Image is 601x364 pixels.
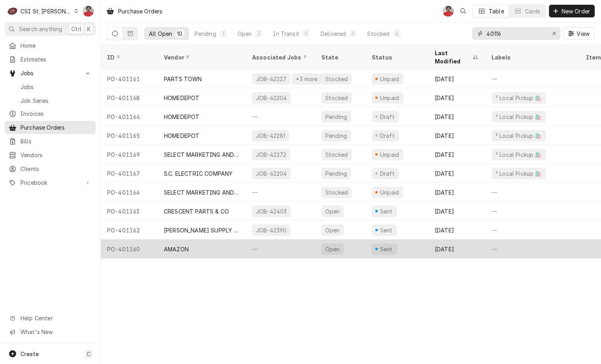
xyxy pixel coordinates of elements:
[428,240,485,258] div: [DATE]
[492,53,573,61] div: Labels
[379,150,400,159] div: Unpaid
[485,69,580,88] div: —
[20,83,92,91] span: Jobs
[525,7,541,15] div: Cards
[246,107,315,126] div: —
[177,30,182,38] div: 10
[5,94,96,107] a: Job Series
[5,312,96,325] a: Go to Help Center
[221,30,226,38] div: 3
[495,132,543,140] div: ² Local Pickup 🛍️
[495,113,543,121] div: ² Local Pickup 🛍️
[379,207,394,215] div: Sent
[164,188,239,197] div: SELECT MARKETING AND DISTRIBUTING
[20,69,80,77] span: Jobs
[379,132,396,140] div: Draft
[101,221,158,240] div: PO-401162
[83,6,94,17] div: NF
[7,6,18,17] div: C
[428,107,485,126] div: [DATE]
[255,169,288,178] div: JOB-42204
[428,69,485,88] div: [DATE]
[379,75,400,83] div: Unpaid
[428,183,485,202] div: [DATE]
[20,55,92,63] span: Estimates
[325,150,349,159] div: Stocked
[5,67,96,80] a: Go to Jobs
[5,135,96,148] a: Bills
[379,245,394,253] div: Sent
[5,162,96,175] a: Clients
[7,6,18,17] div: CSI St. Louis's Avatar
[495,169,543,178] div: ² Local Pickup 🛍️
[20,178,80,187] span: Pricebook
[5,80,96,93] a: Jobs
[5,53,96,66] a: Estimates
[20,314,91,322] span: Help Center
[101,69,158,88] div: PO-401161
[101,164,158,183] div: PO-401167
[495,94,543,102] div: ² Local Pickup 🛍️
[256,30,261,38] div: 3
[195,30,216,38] div: Pending
[495,150,543,159] div: ² Local Pickup 🛍️
[428,126,485,145] div: [DATE]
[395,30,399,38] div: 4
[246,183,315,202] div: —
[321,30,346,38] div: Delivered
[164,132,199,140] div: HOMEDEPOT
[71,25,82,33] span: Ctrl
[560,7,592,15] span: New Order
[255,94,288,102] div: JOB-42204
[237,30,252,38] div: Open
[101,240,158,258] div: PO-401160
[321,53,359,61] div: State
[485,183,580,202] div: —
[379,94,400,102] div: Unpaid
[325,75,349,83] div: Stocked
[379,169,396,178] div: Draft
[255,150,287,159] div: JOB-42272
[379,188,400,197] div: Unpaid
[428,202,485,221] div: [DATE]
[486,27,545,40] input: Keyword search
[164,150,239,159] div: SELECT MARKETING AND DISTRIBUTING
[20,137,92,145] span: Bills
[325,245,341,253] div: Open
[164,226,239,234] div: [PERSON_NAME] SUPPLY CO
[273,30,299,38] div: In Transit
[164,113,199,121] div: HOMEDEPOT
[164,94,199,102] div: HOMEDEPOT
[548,27,560,40] button: Erase input
[5,121,96,134] a: Purchase Orders
[367,30,390,38] div: Stocked
[20,151,92,159] span: Vendors
[325,94,349,102] div: Stocked
[443,6,454,17] div: NF
[575,30,591,38] span: View
[485,221,580,240] div: —
[101,145,158,164] div: PO-401169
[20,351,39,357] span: Create
[255,207,288,215] div: JOB-42403
[5,107,96,120] a: Invoices
[457,5,469,17] button: Open search
[20,165,92,173] span: Clients
[164,207,229,215] div: CRESCENT PARTS & CO
[20,41,92,50] span: Home
[246,240,315,258] div: —
[101,183,158,202] div: PO-401164
[164,53,238,61] div: Vendor
[5,176,96,189] a: Go to Pricebook
[5,39,96,52] a: Home
[101,202,158,221] div: PO-401163
[379,113,396,121] div: Draft
[428,145,485,164] div: [DATE]
[164,169,232,178] div: S.C. ELECTRIC COMPANY
[255,75,287,83] div: JOB-42227
[101,88,158,107] div: PO-401168
[87,25,91,33] span: K
[372,53,421,61] div: Status
[252,53,309,61] div: Associated Jobs
[485,240,580,258] div: —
